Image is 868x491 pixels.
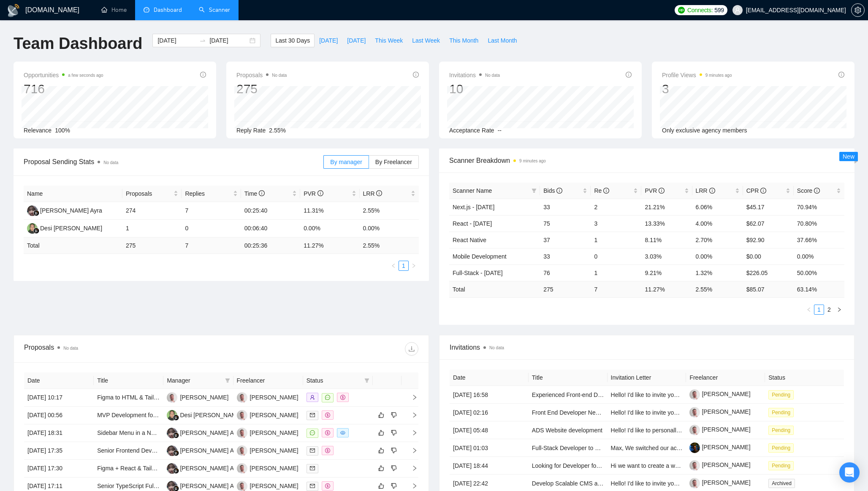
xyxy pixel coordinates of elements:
span: 599 [714,5,724,15]
td: 275 [122,237,182,254]
th: Freelancer [686,370,765,386]
td: 00:25:36 [241,237,300,254]
button: This Week [370,34,407,47]
a: NF[PERSON_NAME] Ayra [167,464,242,471]
td: 7 [182,202,241,220]
span: Manager [167,376,221,385]
span: Acceptance Rate [449,127,494,134]
a: Senior TypeScript Fullstack Developer (Next.js App Router / tRPC) with 10+ years experience [97,483,342,489]
span: Profile Views [662,70,732,80]
a: Develop Scalable CMS and AI-Driven Landing Page System [532,480,690,487]
img: gigradar-bm.png [173,415,179,421]
td: 11.31% [300,202,359,220]
span: 2.55% [269,127,286,134]
li: Previous Page [804,305,814,315]
span: This Week [375,36,403,45]
a: [PERSON_NAME] [689,479,750,486]
th: Manager [163,372,233,389]
span: Scanner Name [453,187,492,194]
span: info-circle [317,190,323,196]
span: like [378,447,384,454]
td: $45.17 [743,199,794,215]
a: Full-Stack Developer to Build Scalable CMS with Supabase, Vercel, and AI-Enhanced Scraping [532,445,781,451]
th: Date [24,372,94,389]
a: Pending [768,426,797,433]
a: ADS Website development [532,427,602,434]
a: Archived [768,480,798,486]
span: info-circle [556,188,562,194]
span: dislike [391,483,397,489]
span: info-circle [413,72,419,78]
img: NF [167,428,177,438]
a: MB[PERSON_NAME] [237,447,298,453]
span: info-circle [838,72,844,78]
span: like [378,465,384,472]
h1: Team Dashboard [14,34,142,54]
span: dislike [391,429,397,436]
button: like [376,428,386,438]
span: like [378,429,384,436]
span: Proposals [236,70,287,80]
img: gigradar-bm.png [173,450,179,456]
span: Last Week [412,36,440,45]
div: Desi [PERSON_NAME] [180,410,242,420]
span: LRR [696,187,715,194]
th: Title [529,370,608,386]
div: 10 [449,81,500,97]
td: Total [449,281,540,297]
button: like [376,463,386,473]
td: 21.21% [641,199,692,215]
div: 716 [24,81,103,97]
span: filter [530,184,538,197]
span: No data [489,345,504,350]
td: 00:06:40 [241,220,300,237]
div: 3 [662,81,732,97]
td: Experienced Front-end Developer Needed for React Next.js Project [529,386,608,404]
div: [PERSON_NAME] [180,393,228,402]
th: Freelancer [233,372,303,389]
td: 0 [182,220,241,237]
button: right [834,305,844,315]
span: info-circle [709,188,715,194]
td: 0.00% [794,248,844,264]
td: 37.66% [794,232,844,248]
span: filter [532,188,537,193]
a: homeHome [101,6,127,13]
span: right [837,307,842,312]
div: Proposals [24,342,221,356]
td: 70.80% [794,215,844,232]
li: 2 [824,305,834,315]
td: $226.05 [743,264,794,281]
a: DWDesi [PERSON_NAME] [27,224,102,231]
span: Replies [185,189,231,198]
span: download [405,345,418,352]
button: [DATE] [342,34,370,47]
span: No data [485,73,500,78]
img: gigradar-bm.png [33,210,39,216]
span: Mobile Development [453,253,507,260]
td: 00:25:40 [241,202,300,220]
button: This Month [445,34,483,47]
a: Pending [768,391,797,398]
td: 1 [591,264,641,281]
span: info-circle [626,72,632,78]
img: gigradar-bm.png [33,228,39,234]
th: Name [24,186,122,202]
button: setting [851,3,865,17]
time: 9 minutes ago [705,73,732,78]
img: MB [237,410,247,421]
a: Pending [768,462,797,469]
div: [PERSON_NAME] Ayra [180,481,242,491]
td: 3 [591,215,641,232]
a: Front End Developer Needed for Smart Contract Integration [532,409,688,416]
span: Archived [768,479,795,488]
span: [DATE] [319,36,338,45]
td: 0 [591,248,641,264]
span: Relevance [24,127,52,134]
img: MB [237,463,247,474]
td: 0.00% [692,248,743,264]
img: NF [27,205,38,216]
a: 2 [825,305,834,314]
span: Reply Rate [236,127,266,134]
span: LRR [363,190,382,197]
